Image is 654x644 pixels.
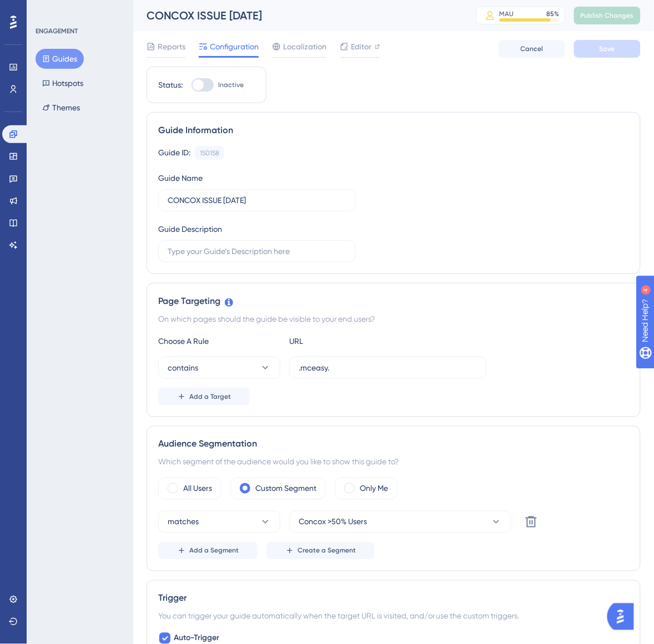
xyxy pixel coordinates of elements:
[158,542,258,560] button: Add a Segment
[147,8,449,23] div: CONCOX ISSUE [DATE]
[189,546,239,555] span: Add a Segment
[210,40,259,53] span: Configuration
[299,362,477,374] input: yourwebsite.com/path
[521,44,544,53] span: Cancel
[581,11,634,20] span: Publish Changes
[360,482,388,495] label: Only Me
[574,7,641,24] button: Publish Changes
[26,3,69,16] span: Need Help?
[36,49,84,69] button: Guides
[499,40,565,58] button: Cancel
[298,546,356,555] span: Create a Segment
[189,392,231,401] span: Add a Target
[158,438,629,451] div: Audience Segmentation
[158,334,280,348] div: Choose A Rule
[158,124,629,137] div: Guide Information
[168,194,346,206] input: Type your Guide’s Name here
[183,482,212,495] label: All Users
[36,98,87,118] button: Themes
[158,388,250,405] button: Add a Target
[158,171,203,185] div: Guide Name
[36,73,90,93] button: Hotspots
[351,40,371,53] span: Editor
[158,146,190,160] div: Guide ID:
[289,334,411,348] div: URL
[158,312,629,326] div: On which pages should the guide be visible to your end users?
[255,482,316,495] label: Custom Segment
[168,515,199,529] span: matches
[158,78,183,92] div: Status:
[158,40,185,53] span: Reports
[158,455,629,469] div: Which segment of the audience would you like to show this guide to?
[500,9,514,18] div: MAU
[600,44,615,53] span: Save
[574,40,641,58] button: Save
[266,542,375,560] button: Create a Segment
[168,245,346,257] input: Type your Guide’s Description here
[168,361,198,374] span: contains
[158,357,280,379] button: contains
[158,222,222,236] div: Guide Description
[200,149,219,158] div: 150158
[36,27,78,36] div: ENGAGEMENT
[299,515,367,529] span: Concox >50% Users
[158,511,280,533] button: matches
[218,80,244,89] span: Inactive
[158,610,629,623] div: You can trigger your guide automatically when the target URL is visited, and/or use the custom tr...
[283,40,326,53] span: Localization
[77,6,81,14] div: 4
[158,592,629,605] div: Trigger
[607,600,641,633] iframe: UserGuiding AI Assistant Launcher
[158,295,629,308] div: Page Targeting
[289,511,511,533] button: Concox >50% Users
[547,9,560,18] div: 85 %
